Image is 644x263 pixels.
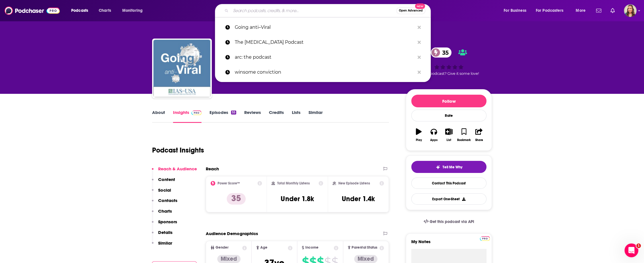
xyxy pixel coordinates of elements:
a: Episodes55 [210,110,236,123]
a: Show notifications dropdown [608,6,617,16]
a: Going anti–Viral [215,20,431,35]
div: Share [475,138,483,142]
span: Get this podcast via API [430,219,474,224]
p: Charts [158,208,172,214]
h2: Total Monthly Listens [277,181,310,185]
span: Logged in as adriana.guzman [624,4,637,17]
button: Content [152,177,175,187]
span: Income [305,246,319,249]
a: arc: the podcast [215,50,431,65]
button: Show profile menu [624,4,637,17]
div: Rate [411,110,486,121]
a: InsightsPodchaser Pro [173,110,201,123]
a: Get this podcast via API [419,215,479,229]
span: 35 [437,47,451,58]
p: Contacts [158,198,177,203]
span: Tell Me Why [443,165,462,169]
button: open menu [532,6,572,15]
div: Mixed [354,255,377,263]
img: Podchaser Pro [480,236,490,241]
a: Reviews [244,110,261,123]
h1: Podcast Insights [152,146,204,155]
p: Similar [158,240,172,246]
button: List [441,125,456,145]
h2: Reach [206,166,219,171]
span: Charts [99,7,111,15]
button: Follow [411,95,486,107]
span: New [415,3,425,9]
div: 55 [231,110,236,115]
button: Export One-Sheet [411,193,486,205]
h2: New Episode Listens [338,181,370,185]
span: Monitoring [122,7,143,15]
button: tell me why sparkleTell Me Why [411,161,486,173]
input: Search podcasts, credits, & more... [231,6,396,15]
button: open menu [118,6,150,15]
p: Details [158,230,172,235]
a: Charts [95,6,115,15]
p: Reach & Audience [158,166,197,171]
a: Contact This Podcast [411,178,486,189]
div: Apps [430,138,438,142]
a: Lists [292,110,300,123]
button: open menu [67,6,96,15]
a: Pro website [480,235,490,241]
h3: Under 1.4k [342,195,375,203]
span: Age [260,246,267,249]
a: The [MEDICAL_DATA] Podcast [215,35,431,50]
button: Share [472,125,486,145]
button: Open AdvancedNew [396,7,425,14]
button: Social [152,187,171,198]
button: open menu [572,6,593,15]
h3: Under 1.8k [281,195,314,203]
iframe: Intercom live chat [624,243,638,257]
button: Similar [152,240,172,251]
img: tell me why sparkle [436,165,440,169]
button: Bookmark [456,125,471,145]
div: Mixed [217,255,240,263]
p: arc: the podcast [234,50,415,65]
a: 35 [431,47,451,58]
p: Going anti–Viral [234,20,415,35]
div: List [447,138,451,142]
span: Parental Status [352,246,377,249]
img: Going anti-Viral [153,40,211,97]
button: Charts [152,208,172,219]
img: Podchaser - Follow, Share and Rate Podcasts [5,5,60,16]
a: Show notifications dropdown [594,6,604,16]
span: Gender [216,246,228,249]
div: Play [416,138,422,142]
a: winsome conviction [215,65,431,80]
span: More [576,7,585,15]
button: Sponsors [152,219,177,230]
span: 1 [636,243,641,248]
img: Podchaser Pro [191,110,201,115]
a: About [152,110,165,123]
div: 35Good podcast? Give it some love! [406,44,492,79]
p: Content [158,177,175,182]
div: Bookmark [457,138,471,142]
button: Contacts [152,198,177,208]
span: Good podcast? Give it some love! [419,71,479,76]
button: Details [152,230,172,240]
a: Credits [269,110,284,123]
img: User Profile [624,4,637,17]
a: Similar [309,110,323,123]
div: Search podcasts, credits, & more... [220,4,436,17]
h2: Audience Demographics [206,231,258,236]
span: For Podcasters [536,7,563,15]
button: open menu [500,6,534,15]
button: Apps [426,125,441,145]
span: For Business [504,7,526,15]
label: My Notes [411,239,486,249]
p: The HIV Podcast [234,35,415,50]
span: Podcasts [71,7,88,15]
h2: Power Score™ [218,181,240,185]
p: 35 [227,193,246,205]
p: Sponsors [158,219,177,224]
p: Social [158,187,171,193]
button: Play [411,125,426,145]
button: Reach & Audience [152,166,197,177]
